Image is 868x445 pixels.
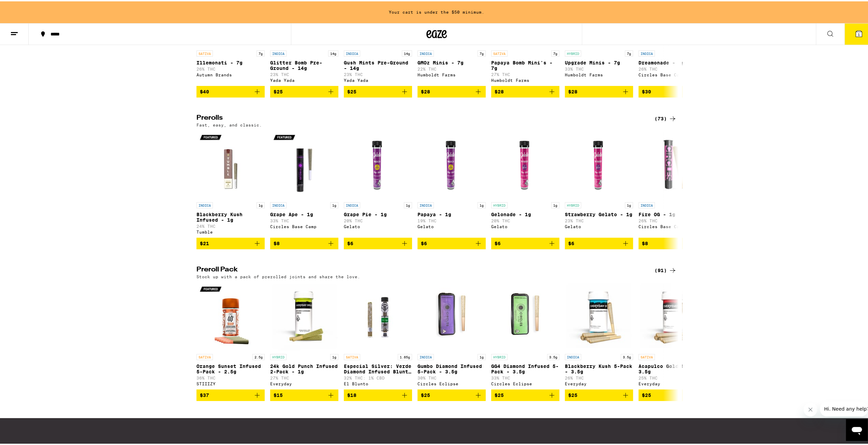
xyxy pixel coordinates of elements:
[270,353,286,359] p: HYBRID
[565,380,633,385] div: Everyday
[491,281,559,349] img: Circles Eclipse - GG4 Diamond Infused 5-Pack - 3.5g
[638,374,707,379] p: 25% THC
[638,281,707,349] img: Everyday - Acapulco Gold 5-Pack - 3.5g
[568,239,574,245] span: $6
[196,223,265,227] p: 24% THC
[638,388,707,400] button: Add to bag
[4,5,49,10] span: Hi. Need any help?
[638,362,707,373] p: Acapulco Gold 5-Pack - 3.5g
[252,353,265,359] p: 2.5g
[344,281,412,388] a: Open page for Especial Silver: Verde Diamond Infused Blunt - 1.65g from El Blunto
[638,281,707,388] a: Open page for Acapulco Gold 5-Pack - 3.5g from Everyday
[270,374,338,379] p: 27% THC
[491,353,507,359] p: HYBRID
[568,88,577,93] span: $28
[565,129,633,197] img: Gelato - Strawberry Gelato - 1g
[417,388,486,400] button: Add to bag
[491,210,559,216] p: Gelonade - 1g
[565,71,633,76] div: Humboldt Farms
[846,418,868,440] iframe: Button to launch messaging window
[270,85,338,96] button: Add to bag
[347,391,356,397] span: $18
[491,223,559,227] div: Gelato
[344,223,412,227] div: Gelato
[858,31,860,35] span: 1
[344,49,360,55] p: INDICA
[200,88,209,93] span: $40
[270,380,338,385] div: Everyday
[270,129,338,197] img: Circles Base Camp - Grape Ape - 1g
[417,49,434,55] p: INDICA
[565,388,633,400] button: Add to bag
[565,65,633,70] p: 33% THC
[196,281,265,388] a: Open page for Orange Sunset Infused 5-Pack - 2.5g from STIIIZY
[654,265,677,273] div: (91)
[820,400,868,415] iframe: Message from company
[270,217,338,222] p: 33% THC
[347,88,356,93] span: $25
[270,59,338,70] p: Glitter Bomb Pre-Ground - 14g
[344,77,412,81] div: Yada Yada
[491,129,559,236] a: Open page for Gelonade - 1g from Gelato
[196,210,265,221] p: Blackberry Kush Infused - 1g
[344,210,412,216] p: Grape Pie - 1g
[270,281,338,349] img: Everyday - 24k Gold Punch Infused 2-Pack - 1g
[417,201,434,207] p: INDICA
[344,353,360,359] p: SATIVA
[565,85,633,96] button: Add to bag
[491,236,559,248] button: Add to bag
[547,353,559,359] p: 3.5g
[551,49,559,55] p: 7g
[491,201,507,207] p: HYBRID
[654,113,677,121] div: (73)
[270,201,286,207] p: INDICA
[638,49,655,55] p: INDICA
[196,353,213,359] p: SATIVA
[196,236,265,248] button: Add to bag
[196,201,213,207] p: INDICA
[417,85,486,96] button: Add to bag
[196,374,265,379] p: 36% THC
[344,388,412,400] button: Add to bag
[638,236,707,248] button: Add to bag
[196,121,262,126] p: Fast, easy, and classic.
[565,362,633,373] p: Blackberry Kush 5-Pack - 3.5g
[491,281,559,388] a: Open page for GG4 Diamond Infused 5-Pack - 3.5g from Circles Eclipse
[568,391,577,397] span: $25
[491,59,559,70] p: Papaya Bomb Mini's - 7g
[565,223,633,227] div: Gelato
[274,239,280,245] span: $8
[270,129,338,236] a: Open page for Grape Ape - 1g from Circles Base Camp
[477,353,486,359] p: 1g
[196,281,265,349] img: STIIIZY - Orange Sunset Infused 5-Pack - 2.5g
[625,201,633,207] p: 1g
[565,49,581,55] p: HYBRID
[417,362,486,373] p: Gumbo Diamond Infused 5-Pack - 3.5g
[642,391,651,397] span: $25
[421,88,430,93] span: $28
[417,374,486,379] p: 30% THC
[196,228,265,233] div: Tumble
[344,59,412,70] p: Gush Mints Pre-Ground - 14g
[804,401,817,415] iframe: Close message
[491,77,559,81] div: Humboldt Farms
[417,217,486,222] p: 19% THC
[347,239,353,245] span: $6
[270,71,338,75] p: 23% THC
[196,113,643,121] h2: Prerolls
[491,362,559,373] p: GG4 Diamond Infused 5-Pack - 3.5g
[344,362,412,373] p: Especial Silver: Verde Diamond Infused Blunt - 1.65g
[491,388,559,400] button: Add to bag
[417,210,486,216] p: Papaya - 1g
[344,281,412,349] img: El Blunto - Especial Silver: Verde Diamond Infused Blunt - 1.65g
[417,380,486,385] div: Circles Eclipse
[417,223,486,227] div: Gelato
[402,49,412,55] p: 14g
[196,273,360,278] p: Stock up with a pack of prerolled joints and share the love.
[638,129,707,236] a: Open page for Fire OG - 1g from Circles Base Camp
[270,362,338,373] p: 24k Gold Punch Infused 2-Pack - 1g
[565,281,633,388] a: Open page for Blackberry Kush 5-Pack - 3.5g from Everyday
[274,88,283,93] span: $25
[200,239,209,245] span: $21
[417,353,434,359] p: INDICA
